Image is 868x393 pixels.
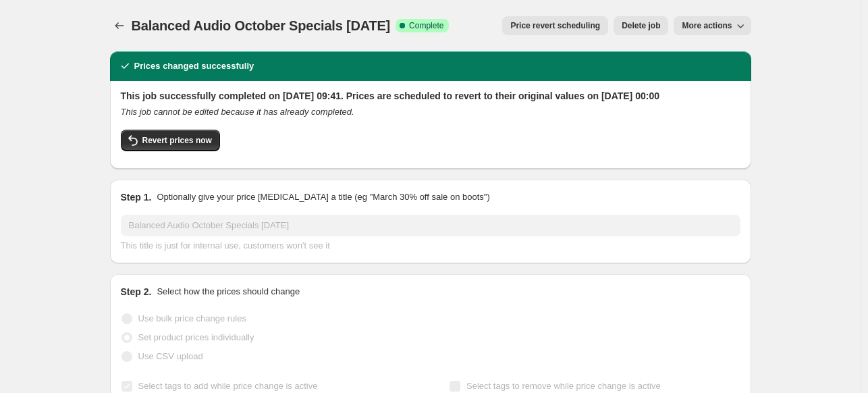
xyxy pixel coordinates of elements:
[622,20,660,31] span: Delete job
[121,130,220,151] button: Revert prices now
[682,20,732,31] span: More actions
[121,107,354,117] i: This job cannot be edited because it has already completed.
[614,16,668,35] button: Delete job
[142,135,212,146] span: Revert prices now
[121,240,330,251] span: This title is just for internal use, customers won't see it
[121,285,152,298] h2: Step 2.
[121,190,152,204] h2: Step 1.
[502,16,608,35] button: Price revert scheduling
[138,381,318,391] span: Select tags to add while price change is active
[121,215,740,236] input: 30% off holiday sale
[138,332,254,342] span: Set product prices individually
[510,20,600,31] span: Price revert scheduling
[157,285,300,298] p: Select how the prices should change
[132,18,391,33] span: Balanced Audio October Specials [DATE]
[466,381,661,391] span: Select tags to remove while price change is active
[157,190,489,204] p: Optionally give your price [MEDICAL_DATA] a title (eg "March 30% off sale on boots")
[674,16,751,35] button: More actions
[134,59,254,73] h2: Prices changed successfully
[110,16,129,35] button: Price change jobs
[121,89,740,103] h2: This job successfully completed on [DATE] 09:41. Prices are scheduled to revert to their original...
[138,351,203,361] span: Use CSV upload
[409,20,443,31] span: Complete
[138,313,246,323] span: Use bulk price change rules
